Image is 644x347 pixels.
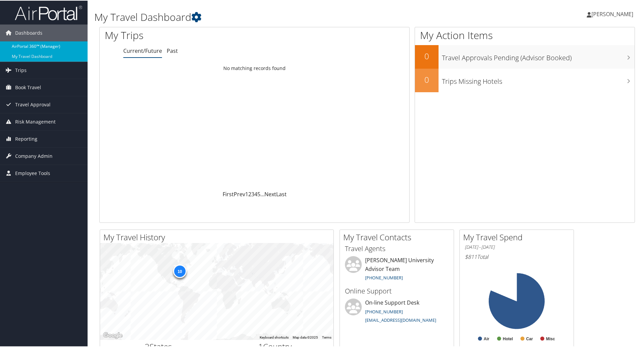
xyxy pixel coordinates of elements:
h6: Total [465,252,569,260]
span: Trips [15,61,27,78]
span: Employee Tools [15,164,50,181]
span: Map data ©2025 [293,335,318,339]
span: $811 [465,252,477,260]
h2: My Travel History [103,231,333,242]
a: Open this area in Google Maps (opens a new window) [102,331,124,339]
text: Misc [546,336,555,341]
span: Travel Approval [15,96,51,112]
span: Reporting [15,130,37,147]
a: Prev [234,190,245,197]
li: [PERSON_NAME] University Advisor Team [342,255,452,283]
h1: My Trips [105,28,275,42]
a: 1 [245,190,248,197]
a: 0Trips Missing Hotels [415,68,635,92]
a: [PHONE_NUMBER] [365,274,403,280]
text: Hotel [503,336,513,341]
li: On-line Support Desk [342,298,452,325]
h3: Trips Missing Hotels [442,73,635,85]
a: Current/Future [123,46,162,54]
h2: 0 [415,50,439,61]
h2: My Travel Spend [463,231,574,242]
h3: Travel Approvals Pending (Advisor Booked) [442,49,635,62]
a: 2 [248,190,251,197]
span: [PERSON_NAME] [591,10,633,17]
a: [EMAIL_ADDRESS][DOMAIN_NAME] [365,316,436,322]
text: Car [526,336,533,341]
img: Google [102,331,124,339]
h2: My Travel Contacts [343,231,454,242]
span: Risk Management [15,113,56,130]
h3: Travel Agents [345,243,449,253]
a: Next [264,190,276,197]
a: 0Travel Approvals Pending (Advisor Booked) [415,44,635,68]
h1: My Action Items [415,28,635,42]
a: Past [167,46,178,54]
span: … [260,190,264,197]
h2: 0 [415,73,439,85]
a: 5 [257,190,260,197]
a: [PHONE_NUMBER] [365,308,403,314]
h1: My Travel Dashboard [94,9,458,24]
span: Dashboards [15,24,42,41]
td: No matching records found [100,62,409,74]
button: Keyboard shortcuts [260,335,289,339]
div: 10 [173,264,186,277]
span: Book Travel [15,78,41,95]
img: airportal-logo.png [15,4,82,20]
text: Air [484,336,489,341]
a: [PERSON_NAME] [587,3,640,24]
span: Company Admin [15,147,53,164]
a: 3 [251,190,254,197]
a: Last [276,190,287,197]
a: Terms (opens in new tab) [322,335,331,339]
h3: Online Support [345,286,449,295]
a: 4 [254,190,257,197]
a: First [223,190,234,197]
h6: [DATE] - [DATE] [465,243,569,250]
